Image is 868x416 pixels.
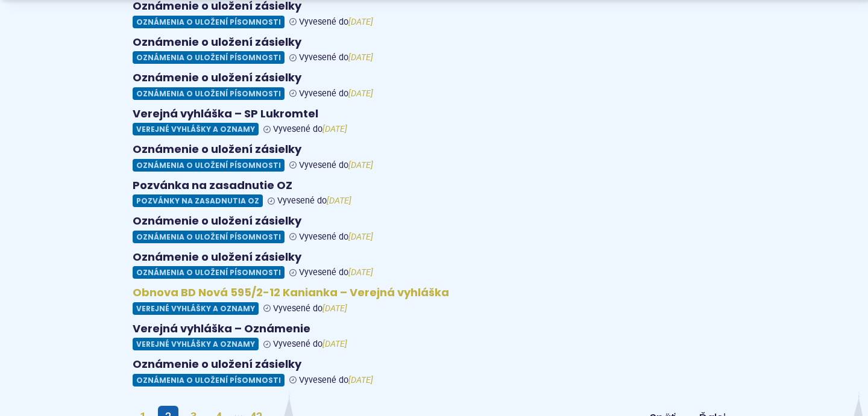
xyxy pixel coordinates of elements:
a: Pozvánka na zasadnutie OZ Pozvánky na zasadnutia OZ Vyvesené do[DATE] [133,179,735,208]
a: Oznámenie o uložení zásielky Oznámenia o uložení písomnosti Vyvesené do[DATE] [133,71,735,100]
h4: Verejná vyhláška – Oznámenie [133,322,735,336]
h4: Obnova BD Nová 595/2-12 Kanianka – Verejná vyhláška [133,286,735,300]
a: Oznámenie o uložení zásielky Oznámenia o uložení písomnosti Vyvesené do[DATE] [133,358,735,387]
a: Oznámenie o uložení zásielky Oznámenia o uložení písomnosti Vyvesené do[DATE] [133,143,735,172]
a: Oznámenie o uložení zásielky Oznámenia o uložení písomnosti Vyvesené do[DATE] [133,250,735,279]
h4: Oznámenie o uložení zásielky [133,71,735,85]
a: Verejná vyhláška – Oznámenie Verejné vyhlášky a oznamy Vyvesené do[DATE] [133,322,735,351]
h4: Pozvánka na zasadnutie OZ [133,179,735,193]
h4: Verejná vyhláška – SP Lukromtel [133,107,735,121]
a: Obnova BD Nová 595/2-12 Kanianka – Verejná vyhláška Verejné vyhlášky a oznamy Vyvesené do[DATE] [133,286,735,315]
h4: Oznámenie o uložení zásielky [133,358,735,371]
h4: Oznámenie o uložení zásielky [133,214,735,228]
a: Oznámenie o uložení zásielky Oznámenia o uložení písomnosti Vyvesené do[DATE] [133,36,735,64]
h4: Oznámenie o uložení zásielky [133,143,735,157]
a: Verejná vyhláška – SP Lukromtel Verejné vyhlášky a oznamy Vyvesené do[DATE] [133,107,735,136]
a: Oznámenie o uložení zásielky Oznámenia o uložení písomnosti Vyvesené do[DATE] [133,214,735,243]
h4: Oznámenie o uložení zásielky [133,250,735,264]
h4: Oznámenie o uložení zásielky [133,36,735,49]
